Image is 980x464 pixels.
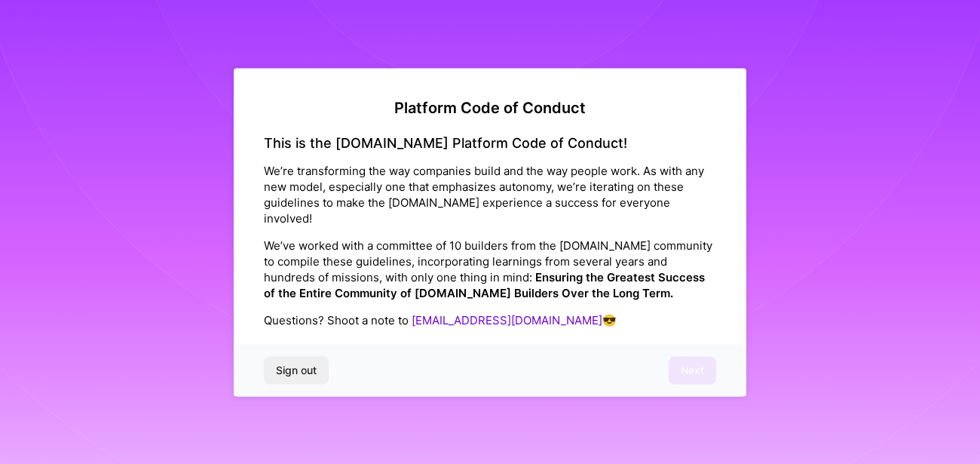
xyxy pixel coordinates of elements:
[264,98,716,116] h2: Platform Code of Conduct
[264,134,716,151] h4: This is the [DOMAIN_NAME] Platform Code of Conduct!
[264,312,716,328] p: Questions? Shoot a note to 😎
[276,363,317,378] span: Sign out
[264,270,705,300] strong: Ensuring the Greatest Success of the Entire Community of [DOMAIN_NAME] Builders Over the Long Term.
[264,238,716,301] p: We’ve worked with a committee of 10 builders from the [DOMAIN_NAME] community to compile these gu...
[264,357,329,384] button: Sign out
[264,163,716,226] p: We’re transforming the way companies build and the way people work. As with any new model, especi...
[412,313,602,327] a: [EMAIL_ADDRESS][DOMAIN_NAME]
